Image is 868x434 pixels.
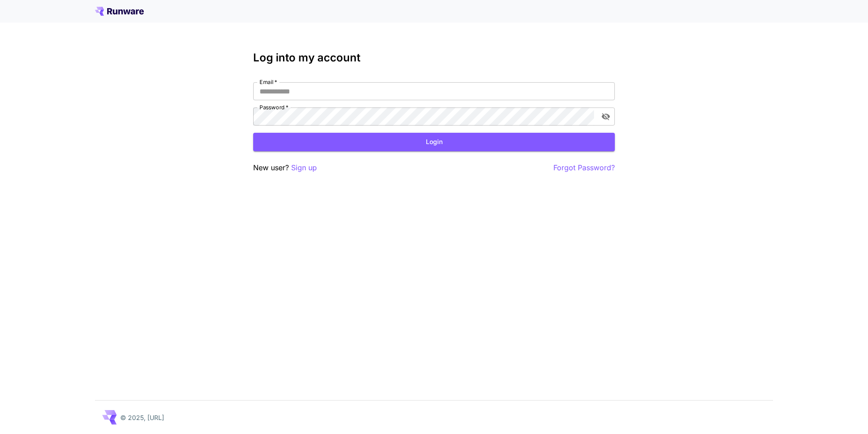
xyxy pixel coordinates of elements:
[259,78,277,86] label: Email
[253,133,615,151] button: Login
[253,162,317,173] p: New user?
[598,108,614,125] button: toggle password visibility
[259,103,288,111] label: Password
[120,413,164,422] p: © 2025, [URL]
[553,162,615,173] button: Forgot Password?
[291,162,317,173] button: Sign up
[253,51,615,64] h3: Log into my account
